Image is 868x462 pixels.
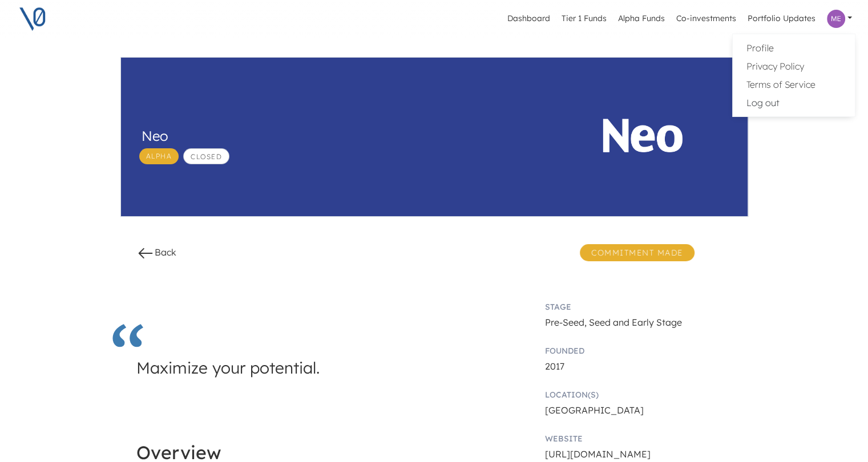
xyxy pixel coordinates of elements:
[136,246,176,258] a: Back
[827,10,845,28] img: Profile
[183,148,229,164] span: Closed
[545,360,564,372] span: 2017
[746,42,774,54] a: Profile
[746,60,804,72] a: Privacy Policy
[136,358,502,405] h3: Maximize your potential.
[743,8,820,30] a: Portfolio Updates
[545,301,732,313] div: Stage
[18,5,47,33] img: V0 logo
[545,345,732,357] div: Founded
[580,244,695,261] span: Commitment Made
[545,404,644,416] span: [GEOGRAPHIC_DATA]
[545,448,651,460] a: [URL][DOMAIN_NAME]
[503,8,555,30] a: Dashboard
[558,67,729,209] img: Neo
[746,79,815,90] a: Terms of Service
[672,8,741,30] a: Co-investments
[545,433,732,445] div: Website
[613,8,669,30] a: Alpha Funds
[737,94,850,112] button: Log out
[545,389,732,401] div: Location(s)
[557,8,611,30] a: Tier 1 Funds
[142,128,530,144] h3: Neo
[545,317,682,328] span: Pre-Seed, Seed and Early Stage
[139,148,179,164] span: Alpha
